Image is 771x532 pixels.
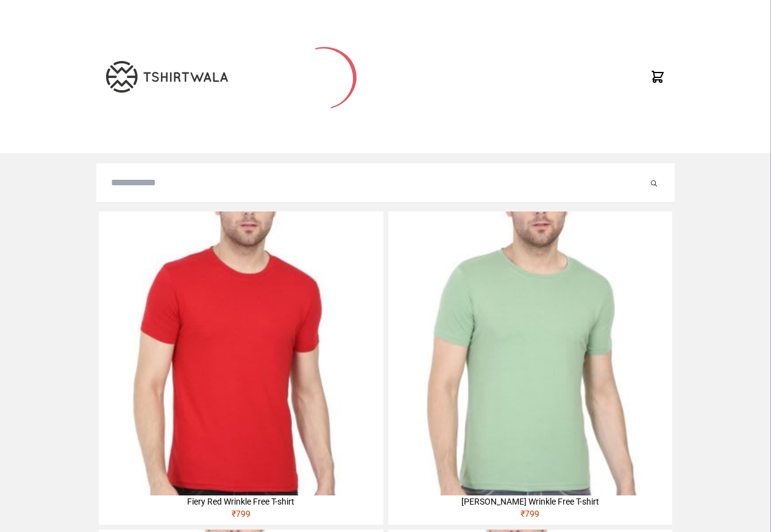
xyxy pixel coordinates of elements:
div: ₹ 799 [99,508,383,525]
a: [PERSON_NAME] Wrinkle Free T-shirt₹799 [388,211,672,525]
div: ₹ 799 [388,508,672,525]
div: [PERSON_NAME] Wrinkle Free T-shirt [388,495,672,508]
div: Fiery Red Wrinkle Free T-shirt [99,495,383,508]
a: Fiery Red Wrinkle Free T-shirt₹799 [99,211,383,525]
img: 4M6A2225-320x320.jpg [99,211,383,495]
img: TW-LOGO-400-104.png [106,61,228,93]
button: Submit your search query. [648,176,660,190]
img: 4M6A2211-320x320.jpg [388,211,672,495]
